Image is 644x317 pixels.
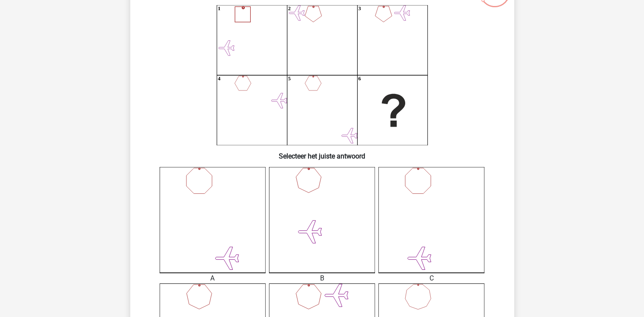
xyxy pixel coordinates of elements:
[288,6,290,12] text: 2
[153,273,272,283] div: A
[358,6,361,12] text: 3
[372,273,491,283] div: C
[218,76,220,82] text: 4
[358,76,361,82] text: 6
[218,6,220,12] text: 1
[263,273,381,283] div: B
[144,145,501,160] h6: Selecteer het juiste antwoord
[288,76,290,82] text: 5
